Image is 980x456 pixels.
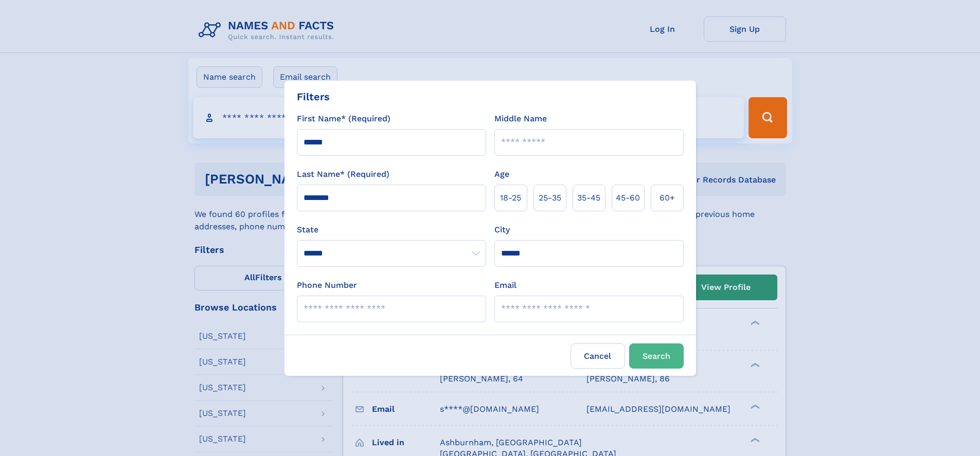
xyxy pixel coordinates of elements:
button: Search [629,343,684,369]
span: 60+ [660,192,675,204]
label: City [494,224,510,236]
label: Cancel [571,343,625,369]
label: State [297,224,486,236]
label: Last Name* (Required) [297,168,389,180]
label: Phone Number [297,279,357,291]
span: 25‑35 [539,192,561,204]
label: Age [494,168,509,180]
span: 35‑45 [577,192,600,204]
span: 45‑60 [616,192,640,204]
label: Email [494,279,516,291]
label: Middle Name [494,113,547,125]
label: First Name* (Required) [297,113,390,125]
div: Filters [297,89,330,104]
span: 18‑25 [500,192,521,204]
